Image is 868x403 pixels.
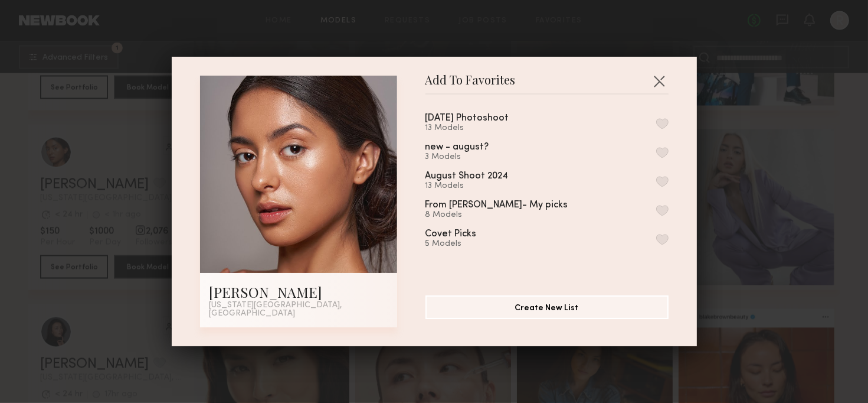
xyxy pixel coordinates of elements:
div: 5 Models [425,239,505,249]
span: Add To Favorites [425,76,516,93]
div: 8 Models [425,210,597,220]
div: 3 Models [425,152,517,162]
div: 13 Models [425,123,538,133]
div: Covet Picks [425,229,477,239]
button: Close [650,71,669,90]
div: [PERSON_NAME] [209,282,388,301]
div: August Shoot 2024 [425,171,509,181]
div: From [PERSON_NAME]- My picks [425,200,568,210]
div: new - august? [425,142,489,152]
button: Create New List [425,295,669,319]
div: 13 Models [425,181,537,191]
div: [DATE] Photoshoot [425,113,509,123]
div: [US_STATE][GEOGRAPHIC_DATA], [GEOGRAPHIC_DATA] [209,301,388,318]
